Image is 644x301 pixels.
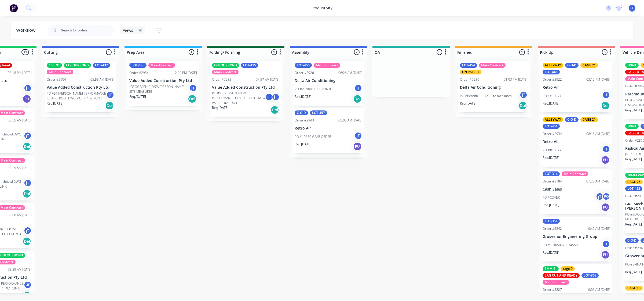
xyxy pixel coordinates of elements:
div: Order #2932 [212,77,231,82]
div: ALLEYWAYC-O-DCAGE 21LOT-451Order #293408:16 AM [DATE]Retro AirPO ##10577jTReq.[DATE]PU [540,115,612,167]
div: 06:26 AM [DATE] [338,70,362,75]
p: Req. [DATE] [212,105,229,110]
p: PO #ST [PERSON_NAME] PERFORMANCE CENTRE ROOF DWG-VAE-RF102 RUN F [47,91,106,101]
div: C-O-D [625,238,639,243]
div: LOT-457 [310,110,327,115]
div: LOT-435 [129,63,147,68]
div: 5MM BI [543,266,559,271]
div: Order #2926 [295,70,314,75]
p: Delta Air Conditioning [460,85,528,90]
div: 05:53 AM [DATE] [90,77,114,82]
div: jT [519,91,528,99]
div: 03:18 PM [DATE] [8,70,32,75]
div: LOT-351Order #284210:49 AM [DATE]Grosvenor Engineering GroupPO #CRT050925074558jTReq.[DATE]PU [540,217,612,261]
div: LOT-452 [625,186,642,191]
div: Main Contract [562,171,588,176]
p: Req. [DATE] [295,94,311,99]
div: Order #2934 [543,131,562,136]
div: LOT-415 [241,63,258,68]
div: Del [23,237,31,246]
div: PU [601,156,610,164]
div: LOT-450 [295,63,312,68]
p: Value Added Construction Pty Ltd [129,78,197,83]
div: COLOURBOND [64,63,91,68]
div: Del [518,101,527,110]
div: COLOURBONDLOT-415Main ContractOrder #293207:57 AM [DATE]Value Added Construction Pty LtdPO #ST [P... [210,61,282,117]
div: C-O-D [565,63,579,68]
p: Req. [DATE] [460,101,477,106]
div: LOT-432 [93,63,110,68]
p: Grosvenor Engineering Group [543,234,610,239]
div: Del [23,189,31,198]
div: Order #2939 [460,77,479,82]
div: C-O-D [295,110,308,115]
div: C-O-D [565,117,579,122]
p: Retro Air [543,85,610,90]
p: Req. [DATE] [129,94,146,99]
div: PU [601,203,610,212]
div: C-O-DLOT-457Order #294305:05 AM [DATE]Retro AirPO #10580 GEAR ORDERjTReq.[DATE]PU [292,108,364,153]
div: LOT-314 [543,171,560,176]
p: Req. [DATE] [625,222,642,227]
p: Req. [DATE] [543,101,559,106]
div: 50INT [625,124,639,129]
div: Order #2943 [295,118,314,123]
div: jT [106,91,114,99]
div: jT [354,84,362,92]
div: jT [24,84,32,92]
p: PO #ST [PERSON_NAME] PERFORMANCE CENTRE ROOF DWG-VAE-RF102 RUN H [212,91,265,105]
p: Req. [DATE] [543,155,559,160]
div: LAG CUT AND READY [543,273,580,278]
div: Order #2954 [129,70,149,75]
p: Retro Air [543,139,610,144]
div: Del [23,291,31,300]
div: Del [353,95,362,103]
div: JF [265,93,273,101]
div: 12:29 PM [DATE] [173,70,197,75]
div: Del [270,106,279,114]
div: 05:05 AM [DATE] [338,118,362,123]
p: Value Added Construction Pty Ltd [47,85,114,90]
p: PO #10580 GEAR ORDER [295,134,331,139]
div: Del [188,95,196,103]
p: PO #COVER [543,195,560,200]
div: ALLEYWAYC-O-DCAGE 21LOT-446Order #292203:17 PM [DATE]Retro AirPO ##10577jTReq.[DATE]Del [540,61,612,112]
div: Order #2922 [543,77,562,82]
p: PO ##10577 [543,94,561,98]
div: ALLEYWAY [543,63,563,68]
div: Order #2904 [47,77,66,82]
div: 08:16 AM [DATE] [586,131,610,136]
p: Req. [DATE] [625,270,642,274]
div: Main Contract [148,63,175,68]
div: COLOURBOND [212,63,239,68]
div: jT [602,240,610,248]
div: Order #2842 [543,226,562,231]
div: CAGE 18 [625,286,643,291]
div: 07:57 AM [DATE] [256,77,280,82]
div: LOT-451 [543,124,560,129]
p: Cash Sales [543,187,610,192]
div: CAGE 21 [580,63,598,68]
p: Value Added Construction Pty Ltd [212,85,280,90]
div: Del [105,101,114,110]
div: Del [601,101,610,110]
div: Del [23,142,31,151]
div: Workflow [16,27,38,34]
img: Factory [10,4,18,12]
p: Req. [DATE] [625,157,642,162]
p: Req. [DATE] [295,142,311,147]
div: jT [354,132,362,140]
div: Main Contract [479,63,506,68]
div: jT [602,91,610,99]
div: LOT-435Main ContractOrder #295412:29 PM [DATE]Value Added Construction Pty Ltd[GEOGRAPHIC_DATA][P... [127,61,199,106]
p: Retro Air [295,126,362,131]
div: jT [189,84,197,92]
p: Req. [DATE] [543,250,559,255]
div: LOT-454Main ContractON PALLETOrder #293901:03 PM [DATE]Delta Air ConditioningPO #Penrith RSL K/E ... [458,61,530,112]
div: PO [602,192,610,200]
p: PO #Penrith RSL K/E Site measures [460,94,512,98]
p: Req. [DATE] [47,101,63,106]
div: Main Contract [212,70,239,74]
div: productivity [309,4,335,12]
div: ALLEYWAY [543,117,563,122]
